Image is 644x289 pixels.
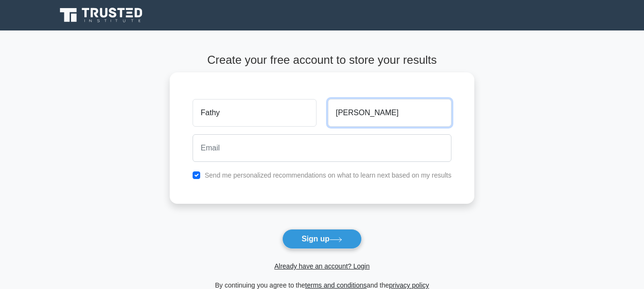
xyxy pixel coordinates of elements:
[305,281,367,289] a: terms and conditions
[170,53,474,67] h4: Create your free account to store your results
[193,99,316,127] input: First name
[389,281,429,289] a: privacy policy
[204,171,451,179] label: Send me personalized recommendations on what to learn next based on my results
[328,99,451,127] input: Last name
[193,134,451,162] input: Email
[274,262,369,270] a: Already have an account? Login
[282,229,362,249] button: Sign up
